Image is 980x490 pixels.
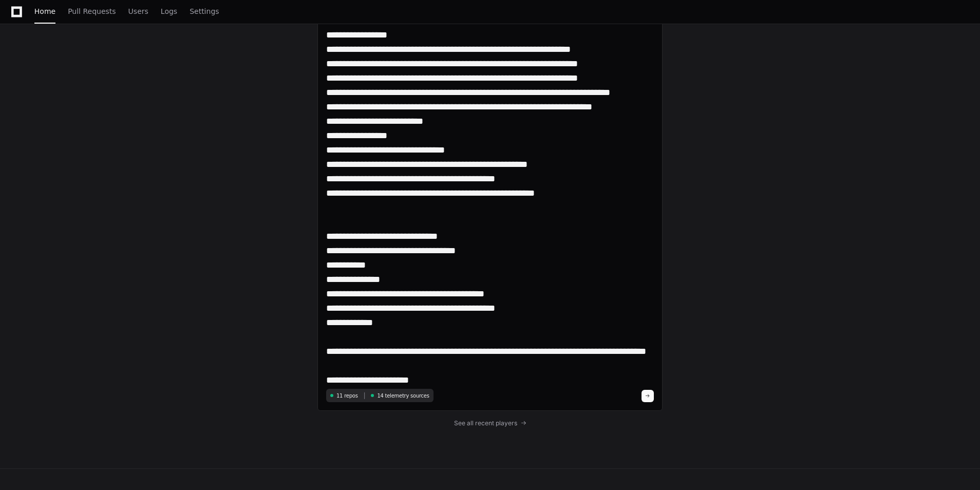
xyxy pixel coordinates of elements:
a: See all recent players [317,419,663,427]
span: Users [128,8,148,14]
span: Logs [161,8,177,14]
span: See all recent players [454,419,517,427]
span: Pull Requests [68,8,116,14]
span: 11 repos [336,392,358,400]
span: Home [34,8,55,14]
span: Settings [190,8,219,14]
span: 14 telemetry sources [377,392,429,400]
